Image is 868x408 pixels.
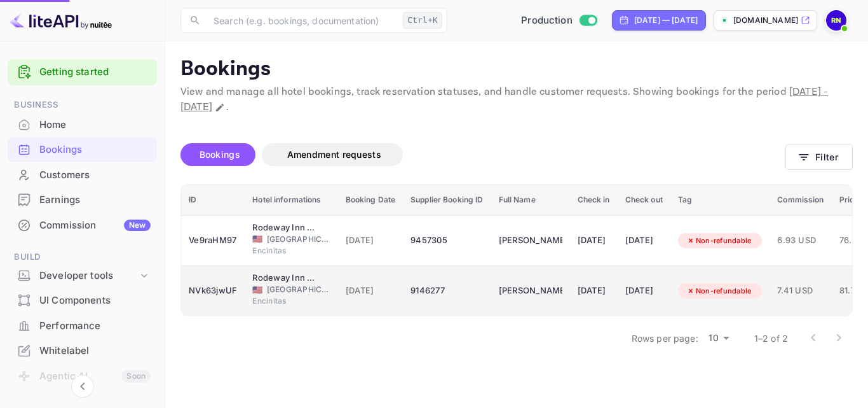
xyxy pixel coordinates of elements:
div: Customers [8,163,157,188]
div: 9146277 [410,281,483,301]
div: CommissionNew [8,213,157,238]
div: Developer tools [8,265,157,287]
div: Bookings [8,137,157,162]
th: Full Name [491,185,570,216]
div: Home [39,118,151,132]
th: ID [181,185,245,216]
div: UI Components [8,288,157,313]
div: Switch to Sandbox mode [516,13,602,28]
div: Whitelabel [39,344,151,358]
div: [DATE] [578,281,610,301]
div: UI Components [39,293,151,308]
div: Earnings [8,188,157,213]
div: NVk63jwUF [189,281,237,301]
p: View and manage all hotel bookings, track reservation statuses, and handle customer requests. Sho... [180,85,853,115]
th: Check out [618,185,670,216]
div: Bookings [39,143,151,157]
th: Tag [670,185,770,216]
div: Customers [39,168,151,183]
span: Business [8,98,157,112]
button: Change date range [214,101,226,114]
img: LiteAPI logo [10,10,112,31]
span: [DATE] - [DATE] [180,85,828,114]
span: Production [521,13,573,28]
a: Whitelabel [8,339,157,362]
th: Supplier Booking ID [403,185,491,216]
span: Encinitas [252,245,316,257]
div: Ve9raHM97 [189,230,237,251]
span: United States of America [252,286,262,294]
div: Commission [39,218,151,233]
div: Non-refundable [678,233,760,249]
div: account-settings tabs [180,143,785,166]
span: Amendment requests [287,149,381,160]
div: Performance [8,314,157,339]
a: Customers [8,163,157,186]
div: Ctrl+K [403,12,442,29]
div: Rodeway Inn Encinitas North [252,272,316,285]
a: UI Components [8,288,157,312]
div: [DATE] [625,281,663,301]
span: [GEOGRAPHIC_DATA] [267,284,330,295]
div: Rodeway Inn Encinitas North [252,222,316,234]
div: Non-refundable [678,283,760,299]
div: Performance [39,319,151,334]
div: Whitelabel [8,339,157,363]
input: Search (e.g. bookings, documentation) [206,8,398,33]
button: Filter [785,144,853,170]
a: Performance [8,314,157,337]
div: Home [8,113,157,137]
div: 9457305 [410,230,483,251]
p: Bookings [180,57,853,82]
div: Robert Nichols [499,230,562,251]
div: [DATE] — [DATE] [634,15,698,26]
div: Robert Nichols [499,281,562,301]
p: 1–2 of 2 [754,332,788,345]
span: Build [8,250,157,264]
a: Home [8,113,157,136]
span: Encinitas [252,295,316,307]
a: CommissionNew [8,213,157,237]
span: 6.93 USD [777,234,824,248]
div: Developer tools [39,269,138,283]
p: [DOMAIN_NAME] [733,15,798,26]
a: Earnings [8,188,157,211]
div: Earnings [39,193,151,208]
th: Check in [570,185,618,216]
th: Commission [770,185,831,216]
span: Bookings [200,149,240,160]
span: 7.41 USD [777,284,824,298]
th: Booking Date [338,185,403,216]
div: [DATE] [578,230,610,251]
p: Rows per page: [632,332,698,345]
span: United States of America [252,235,262,243]
a: Bookings [8,137,157,161]
a: Getting started [39,65,151,80]
span: [DATE] [346,284,396,298]
div: [DATE] [625,230,663,251]
div: Getting started [8,59,157,85]
button: Collapse navigation [71,375,94,398]
th: Hotel informations [245,185,337,216]
img: robert nichols [826,10,846,31]
div: New [124,220,151,231]
span: [DATE] [346,234,396,248]
div: 10 [703,329,734,348]
span: [GEOGRAPHIC_DATA] [267,234,330,245]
